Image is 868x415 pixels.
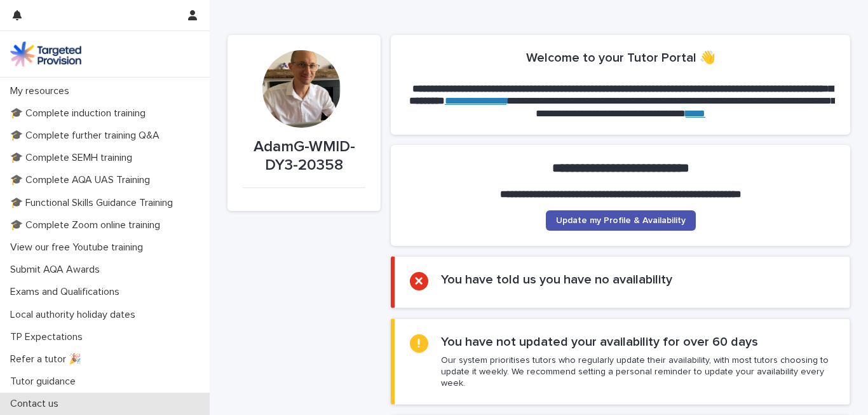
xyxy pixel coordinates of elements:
h2: You have not updated your availability for over 60 days [441,334,758,350]
p: AdamG-WMID-DY3-20358 [243,138,365,175]
p: Contact us [5,398,69,410]
h2: You have told us you have no availability [441,272,672,287]
p: 🎓 Complete AQA UAS Training [5,174,160,186]
p: 🎓 Complete induction training [5,107,156,119]
p: Local authority holiday dates [5,309,146,321]
h2: Welcome to your Tutor Portal 👋 [526,50,715,65]
p: Our system prioritises tutors who regularly update their availability, with most tutors choosing ... [441,355,834,390]
img: M5nRWzHhSzIhMunXDL62 [10,41,81,67]
span: Update my Profile & Availability [556,216,686,225]
p: Exams and Qualifications [5,286,130,298]
a: Update my Profile & Availability [546,210,696,231]
p: Submit AQA Awards [5,264,110,276]
p: Refer a tutor 🎉 [5,353,92,365]
p: 🎓 Functional Skills Guidance Training [5,197,183,209]
p: 🎓 Complete SEMH training [5,152,142,164]
p: TP Expectations [5,331,93,343]
p: 🎓 Complete further training Q&A [5,130,170,142]
p: 🎓 Complete Zoom online training [5,219,170,231]
p: Tutor guidance [5,376,86,388]
p: View our free Youtube training [5,242,153,254]
p: My resources [5,85,79,97]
